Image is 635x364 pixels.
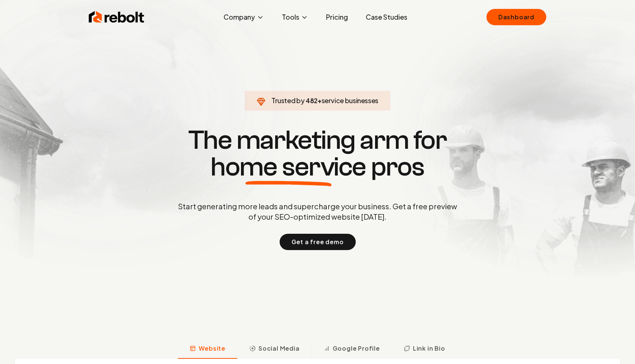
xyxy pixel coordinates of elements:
[333,344,380,353] span: Google Profile
[218,10,270,24] button: Company
[139,127,496,180] h1: The marketing arm for pros
[392,340,457,359] button: Link in Bio
[258,344,300,353] span: Social Media
[312,340,392,359] button: Google Profile
[320,10,354,24] a: Pricing
[317,96,322,105] span: +
[89,10,144,24] img: Rebolt Logo
[486,9,546,25] a: Dashboard
[176,201,459,222] p: Start generating more leads and supercharge your business. Get a free preview of your SEO-optimiz...
[178,340,237,359] button: Website
[360,10,413,24] a: Case Studies
[211,154,366,180] span: home service
[271,96,305,105] span: Trusted by
[199,344,225,353] span: Website
[276,10,314,24] button: Tools
[322,96,379,105] span: service businesses
[306,95,317,106] span: 482
[237,340,312,359] button: Social Media
[280,234,356,250] button: Get a free demo
[413,344,445,353] span: Link in Bio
